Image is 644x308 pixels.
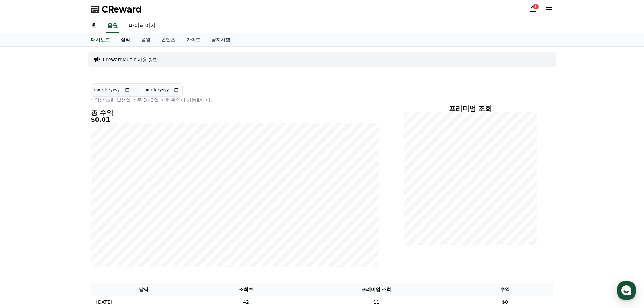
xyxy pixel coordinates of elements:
[102,4,142,15] span: CReward
[404,105,537,112] h4: 프리미엄 조회
[457,283,553,296] th: 수익
[533,4,539,9] div: 1
[21,224,25,230] span: 홈
[88,33,113,46] a: 대시보드
[295,283,457,296] th: 프리미엄 조회
[106,19,119,33] a: 음원
[529,5,537,14] a: 1
[181,33,206,46] a: 가이드
[91,4,142,15] a: CReward
[156,33,181,46] a: 콘텐츠
[123,19,161,33] a: 마이페이지
[91,283,197,296] th: 날짜
[206,33,236,46] a: 공지사항
[91,116,379,123] h5: $0.01
[104,224,113,230] span: 설정
[86,19,102,33] a: 홈
[135,86,139,94] p: ~
[136,33,156,46] a: 음원
[62,225,70,230] span: 대화
[115,33,136,46] a: 실적
[197,283,295,296] th: 조회수
[91,109,379,116] h4: 총 수익
[91,97,379,103] p: * 영상 조회 발생일 기준 D+3일 이후 확인이 가능합니다.
[87,214,130,231] a: 설정
[2,214,45,231] a: 홈
[103,56,158,63] a: CrewardMusic 사용 방법
[96,299,112,306] p: [DATE]
[45,214,87,231] a: 대화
